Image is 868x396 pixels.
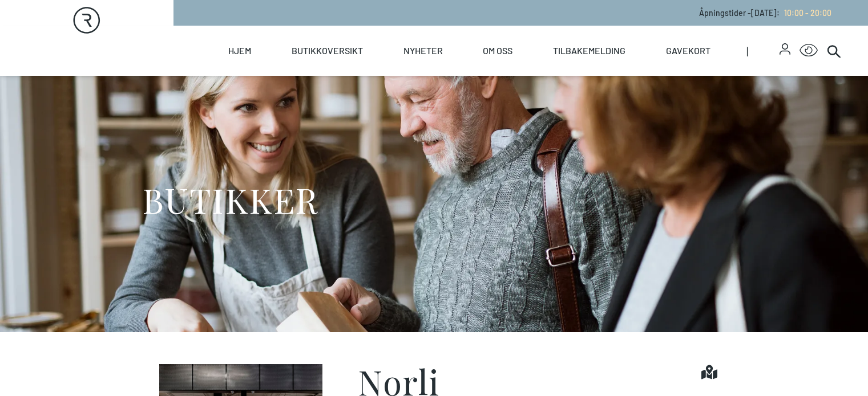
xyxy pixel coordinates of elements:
[666,26,710,76] a: Gavekort
[292,26,363,76] a: Butikkoversikt
[780,8,831,18] a: 10:00 - 20:00
[553,26,625,76] a: Tilbakemelding
[403,26,443,76] a: Nyheter
[746,26,780,76] span: |
[228,26,251,76] a: Hjem
[483,26,512,76] a: Om oss
[142,178,318,221] h1: BUTIKKER
[784,8,831,18] span: 10:00 - 20:00
[699,7,831,19] p: Åpningstider - [DATE] :
[800,42,818,60] button: Open Accessibility Menu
